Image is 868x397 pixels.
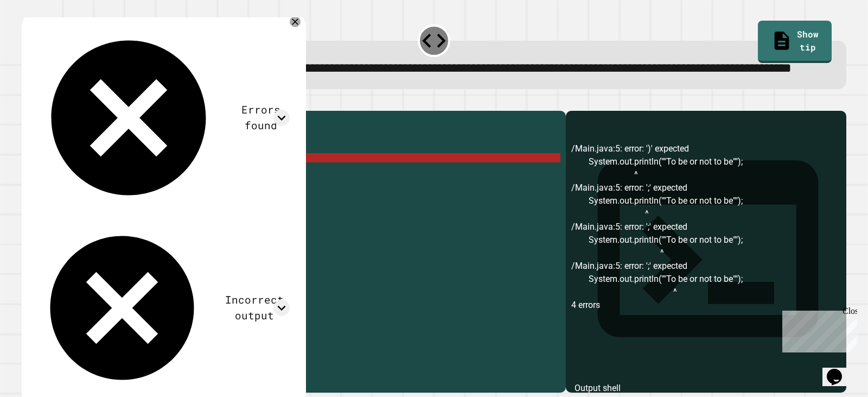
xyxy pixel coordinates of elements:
div: Errors found [233,102,290,134]
div: Chat with us now!Close [4,4,75,69]
div: Incorrect output [219,292,290,324]
iframe: chat widget [778,306,857,352]
a: Show tip [758,21,832,63]
div: /Main.java:5: error: ')' expected System.out.println(""To be or not to be""); ^ /Main.java:5: err... [571,142,841,393]
iframe: chat widget [822,354,857,386]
